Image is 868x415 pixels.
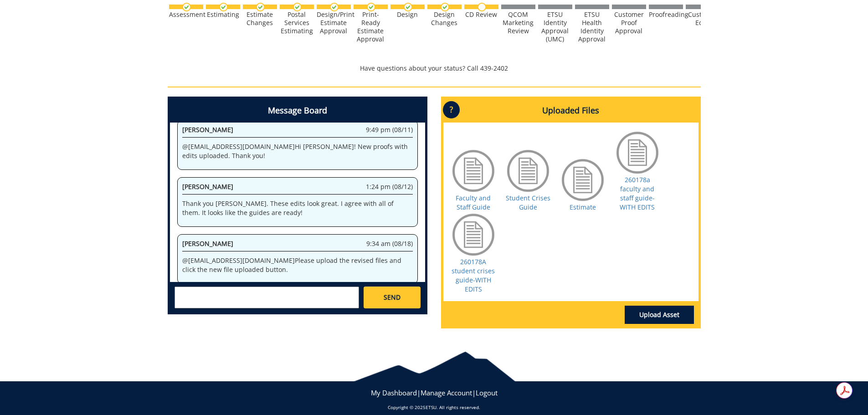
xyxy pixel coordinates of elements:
a: Estimate [570,203,596,211]
a: 260178A student crises guide-WITH EDITS [452,257,495,293]
div: QCOM Marketing Review [501,10,535,35]
a: Faculty and Staff Guide [456,194,491,211]
h4: Message Board [170,99,425,123]
div: ETSU Identity Approval (UMC) [538,10,572,43]
p: ? [443,101,460,118]
p: Have questions about your status? Call 439-2402 [168,64,701,73]
img: checkmark [330,3,339,11]
div: Assessment [169,10,203,19]
a: Manage Account [421,388,472,397]
div: ETSU Health Identity Approval [575,10,609,43]
span: 1:24 pm (08/12) [366,182,413,191]
div: Design/Print Estimate Approval [317,10,351,35]
img: checkmark [441,3,449,11]
a: Student Crises Guide [506,194,550,211]
a: My Dashboard [371,388,417,397]
img: checkmark [404,3,412,11]
div: Estimate Changes [243,10,277,27]
a: 260178a faculty and staff guide-WITH EDITS [620,175,655,211]
div: Print-Ready Estimate Approval [354,10,388,43]
img: no [478,3,486,11]
p: @ [EMAIL_ADDRESS][DOMAIN_NAME] Please upload the revised files and click the new file uploaded bu... [182,256,413,274]
div: Design Changes [427,10,462,27]
a: Upload Asset [625,306,694,324]
img: checkmark [182,3,191,11]
div: Customer Edits [686,10,720,27]
img: checkmark [293,3,302,11]
div: Design [390,10,425,19]
p: @ [EMAIL_ADDRESS][DOMAIN_NAME] Hi [PERSON_NAME]! New proofs with edits uploaded. Thank you! [182,142,413,160]
h4: Uploaded Files [443,99,699,123]
div: CD Review [464,10,498,19]
a: ETSU [426,404,437,410]
div: Customer Proof Approval [612,10,646,35]
span: [PERSON_NAME] [182,125,233,134]
div: Estimating [206,10,240,19]
img: checkmark [219,3,228,11]
div: Postal Services Estimating [280,10,314,35]
span: [PERSON_NAME] [182,182,233,191]
textarea: messageToSend [175,287,359,308]
a: SEND [364,287,420,308]
span: 9:34 am (08/18) [366,239,413,248]
img: checkmark [367,3,375,11]
span: [PERSON_NAME] [182,239,233,248]
img: checkmark [256,3,265,11]
span: 9:49 pm (08/11) [366,125,413,134]
a: Logout [476,388,498,397]
p: Thank you [PERSON_NAME]. These edits look great. I agree with all of them. It looks like the guid... [182,199,413,217]
span: SEND [384,293,401,302]
div: Proofreading [649,10,683,19]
